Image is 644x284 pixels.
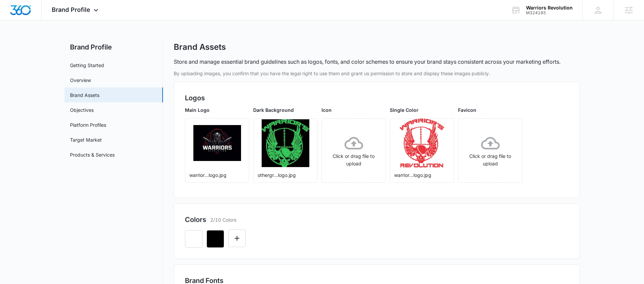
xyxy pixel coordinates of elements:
p: warrior...logo.jpg [394,171,450,179]
a: Brand Assets [70,92,99,99]
p: othergr...logo.jpg [258,171,313,179]
h2: Colors [185,215,206,225]
img: User uploaded logo [193,125,241,161]
span: Click or drag file to upload [322,119,385,182]
button: Edit Color [228,229,246,247]
a: Overview [70,77,91,84]
button: Remove [185,230,202,248]
img: User uploaded logo [262,119,309,167]
p: Store and manage essential brand guidelines such as logos, fonts, and color schemes to ensure you... [174,58,560,66]
div: Click or drag file to upload [458,134,522,167]
span: Brand Profile [52,6,90,13]
p: By uploading images, you confirm that you have the legal right to use them and grant us permissio... [174,70,579,77]
div: account name [526,5,573,11]
p: 2/10 Colors [210,216,236,223]
a: Getting Started [70,62,104,69]
p: warrior...logo.jpg [189,171,245,179]
p: Main Logo [185,106,249,114]
p: Dark Background [253,106,317,114]
h2: Logos [185,93,568,103]
div: Click or drag file to upload [322,134,385,167]
h1: Brand Assets [174,42,226,52]
a: Objectives [70,106,94,114]
p: Single Color [390,106,454,114]
a: Products & Services [70,151,115,158]
img: User uploaded logo [400,119,444,167]
p: Icon [321,106,386,114]
a: Target Market [70,136,102,143]
span: Click or drag file to upload [458,119,522,182]
button: Remove [207,230,224,248]
a: Platform Profiles [70,121,106,128]
div: account id [526,11,573,15]
p: Favicon [458,106,522,114]
h2: Brand Profile [65,42,163,52]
